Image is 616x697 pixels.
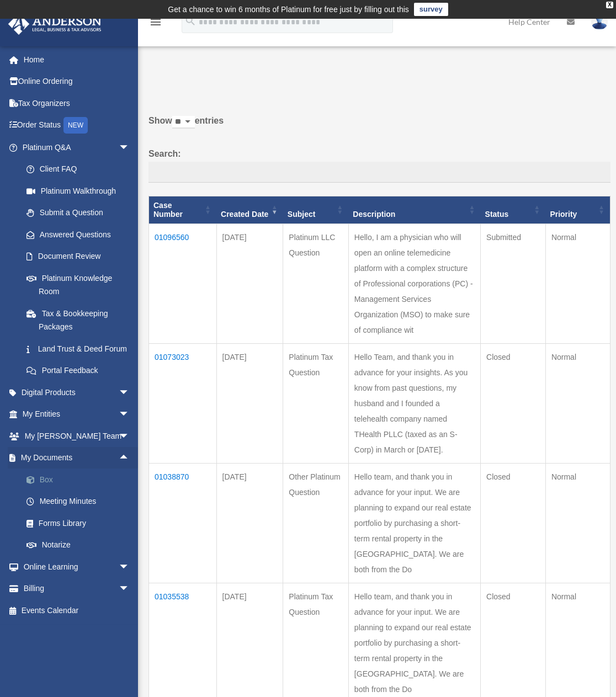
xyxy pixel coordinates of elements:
td: Normal [545,224,610,344]
a: Client FAQ [15,158,141,180]
a: Tax & Bookkeeping Packages [15,302,141,338]
th: Description: activate to sort column ascending [348,196,480,224]
a: Billingarrow_drop_down [8,578,146,600]
a: Forms Library [15,512,146,534]
a: Order StatusNEW [8,114,146,137]
td: [DATE] [216,224,283,344]
td: Other Platinum Question [283,464,349,583]
td: 01073023 [149,344,217,464]
td: Closed [481,344,546,464]
a: menu [149,19,162,29]
a: Meeting Minutes [15,491,146,513]
td: Submitted [481,224,546,344]
td: 01096560 [149,224,217,344]
td: [DATE] [216,464,283,583]
div: Get a chance to win 6 months of Platinum for free just by filling out this [168,3,409,16]
a: Online Learningarrow_drop_down [8,556,146,578]
a: My Documentsarrow_drop_up [8,447,146,469]
a: Portal Feedback [15,360,141,382]
img: User Pic [591,14,608,30]
a: Document Review [15,246,141,268]
a: Platinum Walkthrough [15,180,141,202]
td: Normal [545,344,610,464]
a: Notarize [15,534,146,556]
a: Box [15,469,146,491]
td: 01038870 [149,464,217,583]
span: arrow_drop_down [119,403,141,426]
a: Land Trust & Deed Forum [15,338,141,360]
input: Search: [148,162,610,183]
th: Subject: activate to sort column ascending [283,196,349,224]
td: Normal [545,464,610,583]
th: Priority: activate to sort column ascending [545,196,610,224]
span: arrow_drop_down [119,425,141,448]
a: Submit a Question [15,202,141,224]
td: Hello Team, and thank you in advance for your insights. As you know from past questions, my husba... [348,344,480,464]
span: arrow_drop_down [119,556,141,578]
a: Home [8,49,146,71]
a: Platinum Q&Aarrow_drop_down [8,136,141,158]
td: Platinum LLC Question [283,224,349,344]
i: search [184,15,197,27]
label: Search: [148,146,610,183]
span: arrow_drop_down [119,136,141,159]
a: My Entitiesarrow_drop_down [8,403,146,425]
a: My [PERSON_NAME] Teamarrow_drop_down [8,425,146,447]
th: Case Number: activate to sort column ascending [149,196,217,224]
a: Tax Organizers [8,92,146,114]
a: Online Ordering [8,71,146,93]
i: menu [149,15,162,29]
a: survey [414,3,448,16]
a: Events Calendar [8,599,146,621]
div: close [606,2,613,8]
th: Status: activate to sort column ascending [481,196,546,224]
select: Showentries [172,116,195,129]
label: Show entries [148,113,610,140]
th: Created Date: activate to sort column ascending [216,196,283,224]
td: Hello team, and thank you in advance for your input. We are planning to expand our real estate po... [348,464,480,583]
span: arrow_drop_up [119,447,141,470]
td: Platinum Tax Question [283,344,349,464]
a: Digital Productsarrow_drop_down [8,381,146,403]
a: Answered Questions [15,224,135,246]
td: Closed [481,464,546,583]
td: [DATE] [216,344,283,464]
a: Platinum Knowledge Room [15,267,141,302]
span: arrow_drop_down [119,578,141,600]
span: arrow_drop_down [119,381,141,404]
img: Anderson Advisors Platinum Portal [5,13,105,35]
div: NEW [63,117,88,134]
td: Hello, I am a physician who will open an online telemedicine platform with a complex structure of... [348,224,480,344]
